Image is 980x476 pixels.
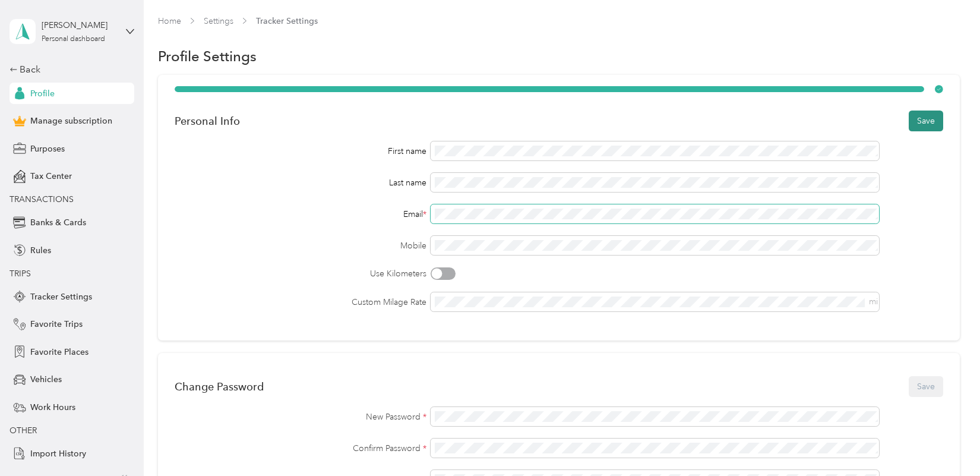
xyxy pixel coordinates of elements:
label: Confirm Password [175,442,426,455]
span: TRANSACTIONS [10,194,74,204]
span: Purposes [30,143,65,155]
span: Banks & Cards [30,216,86,229]
span: Favorite Trips [30,318,83,330]
div: Personal dashboard [42,36,105,43]
h1: Profile Settings [158,50,257,62]
div: First name [175,145,426,157]
label: Use Kilometers [175,267,426,280]
div: Back [10,62,128,77]
div: Last name [175,176,426,189]
span: Profile [30,87,55,100]
div: Personal Info [175,115,240,127]
span: Tracker Settings [30,291,92,303]
span: TRIPS [10,269,31,279]
div: [PERSON_NAME] [42,19,116,31]
span: Favorite Places [30,346,88,358]
span: Tracker Settings [256,15,318,27]
span: Rules [30,244,51,257]
label: Custom Milage Rate [175,296,426,308]
a: Settings [204,16,233,26]
span: Manage subscription [30,115,112,127]
span: mi [869,297,878,307]
a: Home [158,16,181,26]
span: OTHER [10,425,37,436]
label: Mobile [175,239,426,252]
label: New Password [175,411,426,423]
iframe: Everlance-gr Chat Button Frame [913,409,980,476]
span: Tax Center [30,170,72,182]
span: Work Hours [30,401,75,414]
div: Email [175,208,426,220]
div: Change Password [175,380,264,393]
span: Vehicles [30,373,62,386]
span: Import History [30,447,86,460]
button: Save [909,111,943,131]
